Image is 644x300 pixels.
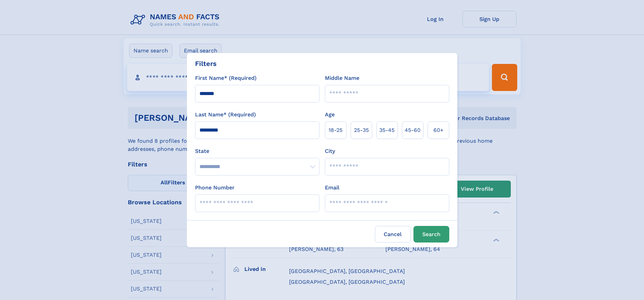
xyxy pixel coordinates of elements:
[195,59,217,69] div: Filters
[375,226,411,243] label: Cancel
[195,74,257,82] label: First Name* (Required)
[325,184,339,192] label: Email
[405,126,421,134] span: 45‑60
[195,184,235,192] label: Phone Number
[325,111,335,119] label: Age
[329,126,342,134] span: 18‑25
[325,74,359,82] label: Middle Name
[325,147,335,155] label: City
[433,126,444,134] span: 60+
[379,126,395,134] span: 35‑45
[195,111,256,119] label: Last Name* (Required)
[195,147,319,155] label: State
[413,226,449,243] button: Search
[354,126,369,134] span: 25‑35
